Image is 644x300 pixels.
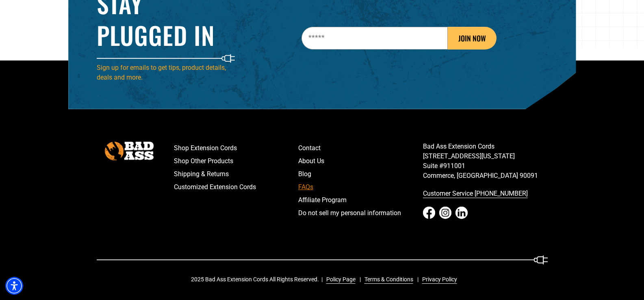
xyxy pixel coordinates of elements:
a: Facebook - open in a new tab [423,207,435,219]
a: Shop Extension Cords [174,142,299,155]
a: FAQs [298,181,423,194]
p: Sign up for emails to get tips, product details, deals and more. [97,63,239,82]
a: Customized Extension Cords [174,181,299,194]
input: Email [301,27,448,50]
a: Terms & Conditions [361,275,413,284]
p: Bad Ass Extension Cords [STREET_ADDRESS][US_STATE] Suite #911001 Commerce, [GEOGRAPHIC_DATA] 90091 [423,142,548,181]
div: 2025 Bad Ass Extension Cords All Rights Reserved. [191,275,463,284]
a: call 833-674-1699 [423,187,548,200]
a: Privacy Policy [419,275,457,284]
img: Bad Ass Extension Cords [105,142,154,160]
a: LinkedIn - open in a new tab [455,207,468,219]
a: Blog [298,168,423,181]
a: Shipping & Returns [174,168,299,181]
a: Do not sell my personal information [298,207,423,220]
a: About Us [298,155,423,168]
a: Contact [298,142,423,155]
a: Instagram - open in a new tab [439,207,451,219]
a: Affiliate Program [298,194,423,207]
a: Shop Other Products [174,155,299,168]
a: Policy Page [323,275,356,284]
div: Accessibility Menu [5,277,23,295]
button: JOIN NOW [448,27,497,50]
